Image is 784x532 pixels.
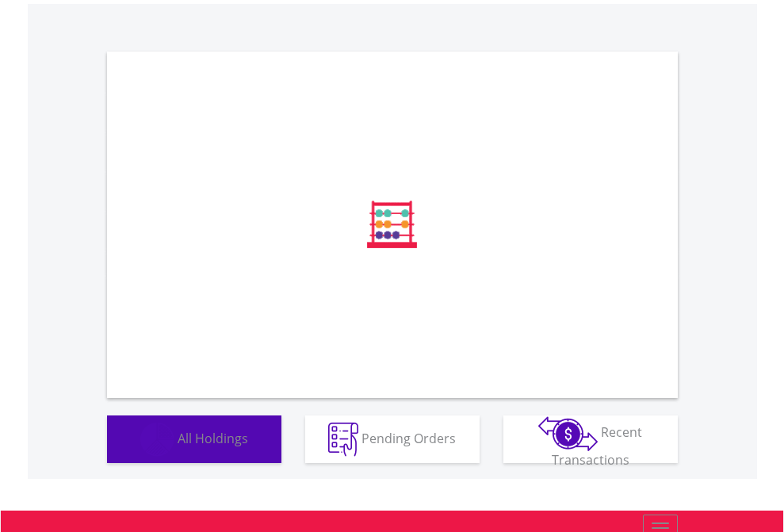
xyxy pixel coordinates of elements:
[305,415,480,463] button: Pending Orders
[538,416,598,451] img: transactions-zar-wht.png
[328,423,358,457] img: pending_instructions-wht.png
[178,429,248,446] span: All Holdings
[503,415,678,463] button: Recent Transactions
[107,415,281,463] button: All Holdings
[361,429,456,446] span: Pending Orders
[140,423,174,457] img: holdings-wht.png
